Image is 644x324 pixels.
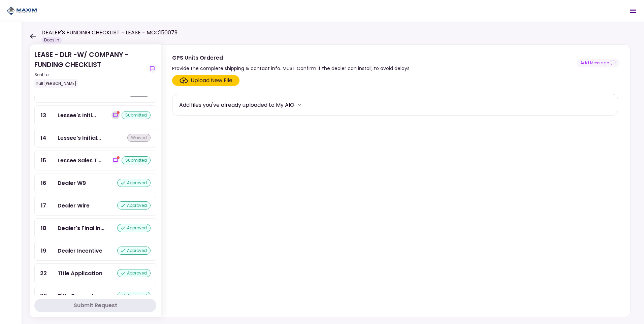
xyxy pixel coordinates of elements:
[58,224,104,232] div: Dealer's Final Invoice
[34,128,156,148] a: 14Lessee's Initial Payment Tax Paidwaived
[7,6,37,16] img: Partner icon
[34,241,156,261] a: 19Dealer Incentiveapproved
[117,179,151,187] div: approved
[34,79,78,88] div: null [PERSON_NAME]
[34,173,156,193] a: 16Dealer W9approved
[34,72,146,78] div: Sent to:
[111,111,120,119] button: show-messages
[294,100,304,110] button: more
[148,65,156,73] button: show-messages
[179,101,294,109] div: Add files you've already uploaded to My AIO
[34,263,156,283] a: 22Title Applicationapproved
[34,218,156,238] a: 18Dealer's Final Invoiceapproved
[35,264,52,283] div: 22
[58,269,102,278] div: Title Application
[117,201,151,209] div: approved
[58,134,101,142] div: Lessee's Initial Payment Tax Paid
[117,224,151,232] div: approved
[41,29,178,37] h1: DEALER'S FUNDING CHECKLIST - LEASE - MCC150079
[127,134,151,142] div: waived
[191,76,232,85] div: Upload New File
[35,196,52,215] div: 17
[172,75,239,86] span: Click here to upload the required document
[58,111,96,120] div: Lessee's Initial Payment Paid
[117,247,151,255] div: approved
[58,247,102,255] div: Dealer Incentive
[34,286,156,306] a: 23Title Guaranteeapproved
[58,201,90,210] div: Dealer Wire
[34,50,146,88] div: LEASE - DLR -W/ COMPANY - FUNDING CHECKLIST
[41,37,62,43] div: Docs In
[172,54,411,62] div: GPS Units Ordered
[34,151,156,170] a: 15Lessee Sales Tax Treatmentshow-messagessubmitted
[577,59,619,67] button: show-messages
[35,286,52,305] div: 23
[117,269,151,277] div: approved
[35,106,52,125] div: 13
[35,219,52,238] div: 18
[34,105,156,125] a: 13Lessee's Initial Payment Paidshow-messagessubmitted
[122,111,151,119] div: submitted
[625,3,641,19] button: Open menu
[58,156,101,165] div: Lessee Sales Tax Treatment
[35,173,52,193] div: 16
[172,64,411,72] div: Provide the complete shipping & contact info. MUST Confirm if the dealer can install, to avoid de...
[117,292,151,300] div: approved
[122,156,151,164] div: submitted
[35,241,52,260] div: 19
[35,128,52,148] div: 14
[161,44,631,317] div: GPS Units OrderedProvide the complete shipping & contact info. MUST Confirm if the dealer can ins...
[35,151,52,170] div: 15
[111,156,120,164] button: show-messages
[34,196,156,216] a: 17Dealer Wireapproved
[74,301,117,310] div: Submit Request
[58,292,101,300] div: Title Guarantee
[58,179,86,187] div: Dealer W9
[34,299,156,312] button: Submit Request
